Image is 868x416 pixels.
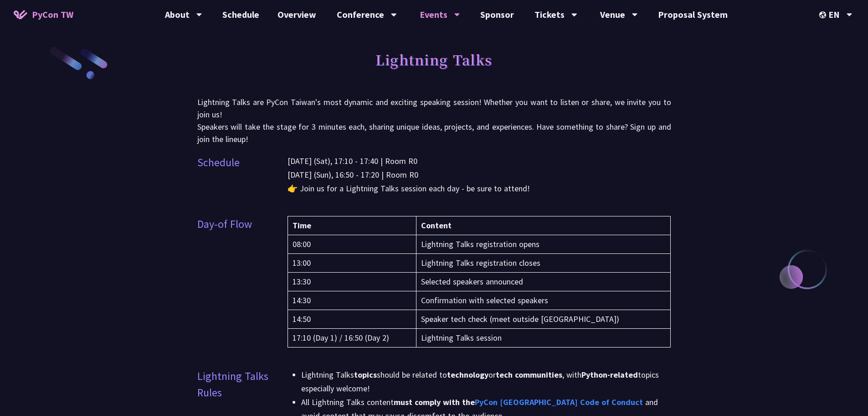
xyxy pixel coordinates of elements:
td: Lightning Talks registration closes [416,254,671,273]
li: Lightning Talks should be related to or , with topics especially welcome! [301,368,671,395]
h1: Lightning Talks [375,46,493,73]
img: Locale Icon [819,11,828,18]
p: Day-of Flow [197,216,252,232]
img: Home icon of PyCon TW 2025 [14,10,27,19]
td: Speaker tech check (meet outside [GEOGRAPHIC_DATA]) [416,310,671,329]
td: 14:50 [288,310,416,329]
td: 14:30 [288,291,416,310]
strong: technology [447,369,488,380]
p: [DATE] (Sat), 17:10 - 17:40 | Room R0 [DATE] (Sun), 16:50 - 17:20 | Room R0 👉 Join us for a Light... [288,154,671,195]
a: PyCon [GEOGRAPHIC_DATA] Code of Conduct [475,397,643,407]
strong: tech communities [496,369,562,380]
td: Lightning Talks session [416,329,671,348]
p: Lightning Talks Rules [197,368,274,401]
td: 08:00 [288,235,416,254]
td: Lightning Talks registration opens [416,235,671,254]
a: PyCon TW [5,3,82,26]
span: PyCon TW [32,8,73,21]
td: 17:10 (Day 1) / 16:50 (Day 2) [288,329,416,348]
td: Selected speakers announced [416,273,671,291]
strong: Python-related [581,369,638,380]
th: Time [288,216,416,235]
td: 13:00 [288,254,416,273]
td: Confirmation with selected speakers [416,291,671,310]
th: Content [416,216,671,235]
p: Lightning Talks are PyCon Taiwan's most dynamic and exciting speaking session! Whether you want t... [197,96,671,145]
td: 13:30 [288,273,416,291]
strong: topics [354,369,377,380]
p: Schedule [197,154,240,171]
strong: must comply with the [394,397,645,407]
